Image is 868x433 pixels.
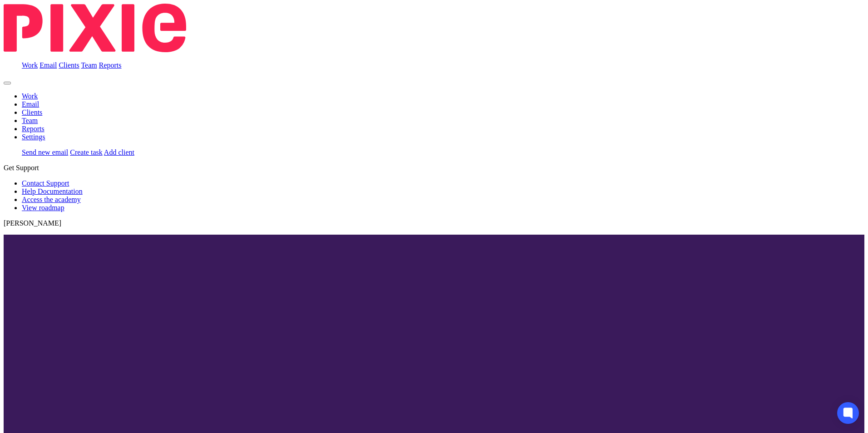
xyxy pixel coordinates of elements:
[70,148,103,156] a: Create task
[22,187,83,195] a: Help Documentation
[4,219,864,227] p: [PERSON_NAME]
[22,204,64,212] a: View roadmap
[22,117,38,124] a: Team
[4,4,186,52] img: Pixie
[22,108,42,116] a: Clients
[22,92,38,100] a: Work
[22,125,44,133] a: Reports
[22,61,38,69] a: Work
[81,61,97,69] a: Team
[104,148,134,156] a: Add client
[59,61,79,69] a: Clients
[22,179,69,187] a: Contact Support
[39,61,57,69] a: Email
[22,196,81,203] a: Access the academy
[4,164,39,172] span: Get Support
[22,148,68,156] a: Send new email
[22,133,45,141] a: Settings
[99,61,122,69] a: Reports
[22,100,39,108] a: Email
